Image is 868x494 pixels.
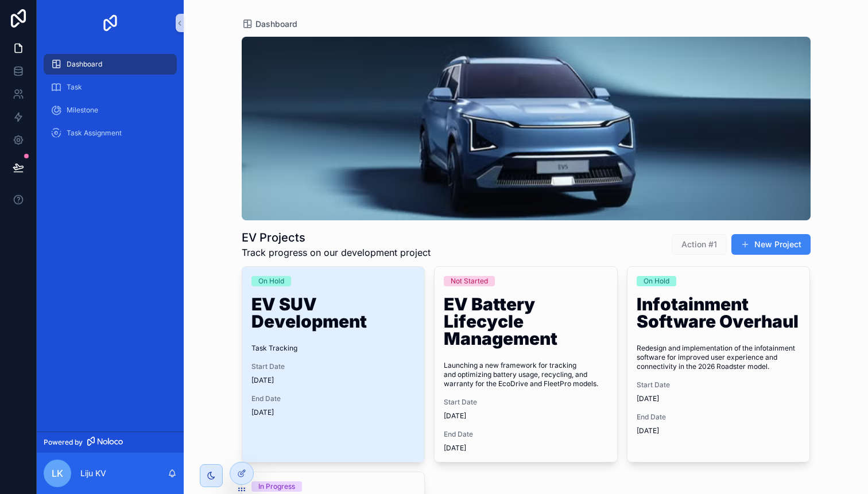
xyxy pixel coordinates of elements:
[52,466,63,480] span: LK
[242,18,297,30] a: Dashboard
[637,380,801,390] span: Start Date
[37,431,184,453] a: Powered by
[44,438,83,447] span: Powered by
[101,14,119,32] img: App logo
[444,295,608,352] h1: EV Battery Lifecycle Management
[258,481,295,492] div: In Progress
[444,430,608,439] span: End Date
[37,46,184,158] div: scrollable content
[80,468,106,479] p: Liju KV
[637,344,801,371] span: Redesign and implementation of the infotainment software for improved user experience and connect...
[251,295,416,334] h1: EV SUV Development
[637,413,801,422] span: End Date
[258,276,284,286] div: On Hold
[67,129,122,138] span: Task Assignment
[44,54,177,75] a: Dashboard
[251,362,416,371] span: Start Date
[67,106,98,115] span: Milestone
[255,18,297,30] span: Dashboard
[637,426,801,435] span: [DATE]
[731,234,811,255] button: New Project
[444,411,608,421] span: [DATE]
[627,266,811,462] a: On HoldInfotainment Software OverhaulRedesign and implementation of the infotainment software for...
[637,295,801,334] h1: Infotainment Software Overhaul
[434,266,618,462] a: Not StartedEV Battery Lifecycle ManagementLaunching a new framework for tracking and optimizing b...
[44,100,177,120] a: Milestone
[242,246,431,259] span: Track progress on our development project
[67,60,102,69] span: Dashboard
[242,266,425,462] a: On HoldEV SUV DevelopmentTask TrackingStart Date[DATE]End Date[DATE]
[251,344,416,353] span: Task Tracking
[637,394,801,403] span: [DATE]
[444,361,608,388] span: Launching a new framework for tracking and optimizing battery usage, recycling, and warranty for ...
[251,408,416,417] span: [DATE]
[44,77,177,98] a: Task
[242,230,431,246] h1: EV Projects
[251,394,416,403] span: End Date
[67,83,82,92] span: Task
[444,444,608,453] span: [DATE]
[644,276,669,286] div: On Hold
[44,123,177,143] a: Task Assignment
[451,276,488,286] div: Not Started
[444,398,608,407] span: Start Date
[251,376,416,385] span: [DATE]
